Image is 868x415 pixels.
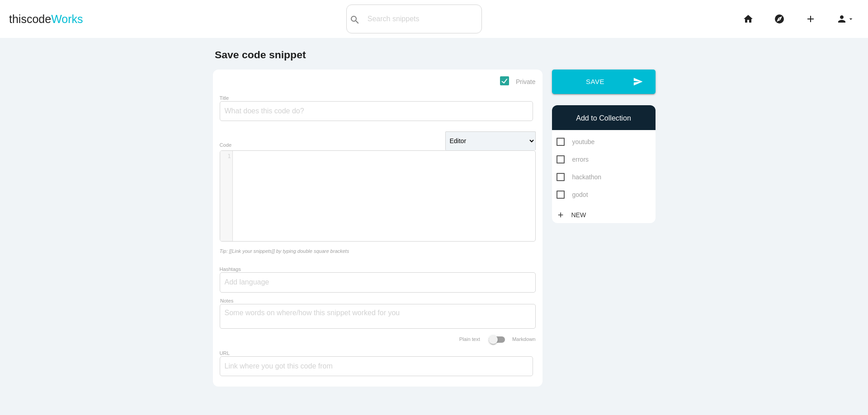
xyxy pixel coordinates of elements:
[9,5,83,33] a: thiscodeWorks
[215,49,306,61] b: Save code snippet
[220,95,229,101] label: Title
[349,5,360,34] i: search
[347,5,363,33] button: search
[363,9,481,28] input: Search snippets
[557,136,595,148] span: youtube
[847,5,854,33] i: arrow_drop_down
[220,248,349,254] i: Tip: [[Link your snippets]] by typing double square brackets
[51,13,83,25] span: Works
[220,142,232,148] label: Code
[774,5,785,33] i: explore
[220,266,241,272] label: Hashtags
[459,336,536,342] label: Plain text Markdown
[743,5,754,33] i: home
[220,153,232,160] div: 1
[557,207,591,223] a: addNew
[220,101,533,121] input: What does this code do?
[220,298,233,304] label: Notes
[557,114,651,122] h6: Add to Collection
[500,76,536,88] span: Private
[220,350,230,356] label: URL
[225,273,279,292] input: Add language
[552,70,656,94] button: sendSave
[557,172,602,183] span: hackathon
[557,154,589,165] span: errors
[557,207,565,223] i: add
[836,5,847,33] i: person
[557,189,588,201] span: godot
[805,5,816,33] i: add
[220,356,533,376] input: Link where you got this code from
[633,70,643,94] i: send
